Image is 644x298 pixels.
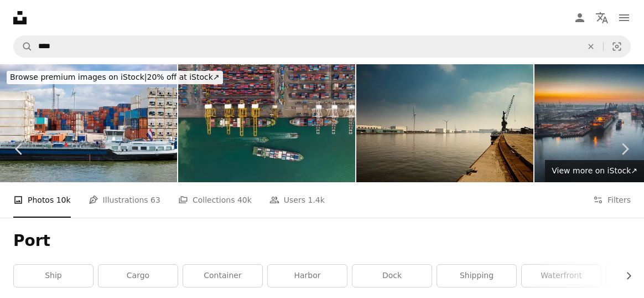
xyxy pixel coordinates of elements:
[356,64,533,182] img: View into Port of Ghent from the docks
[591,7,613,29] button: Language
[604,36,630,57] button: Visual search
[619,265,631,287] button: scroll list to the right
[613,7,635,29] button: Menu
[13,11,27,24] a: Home — Unsplash
[437,265,516,287] a: shipping
[237,194,252,206] span: 40k
[10,73,147,81] span: Browse premium images on iStock |
[545,160,644,182] a: View more on iStock↗
[183,265,262,287] a: container
[98,265,178,287] a: cargo
[10,73,220,81] span: 20% off at iStock ↗
[593,182,631,218] button: Filters
[269,182,325,218] a: Users 1.4k
[89,182,160,218] a: Illustrations 63
[14,36,33,57] button: Search Unsplash
[150,194,160,206] span: 63
[268,265,347,287] a: harbor
[569,7,591,29] a: Log in / Sign up
[522,265,601,287] a: waterfront
[14,265,93,287] a: ship
[13,35,631,58] form: Find visuals sitewide
[579,36,603,57] button: Clear
[13,231,631,251] h1: Port
[178,182,252,218] a: Collections 40k
[308,194,325,206] span: 1.4k
[605,96,644,202] a: Next
[552,166,637,175] span: View more on iStock ↗
[352,265,432,287] a: dock
[178,64,355,182] img: cargo ship and truck at seaport waiting for container dock by crane shipment harbor loading conta...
